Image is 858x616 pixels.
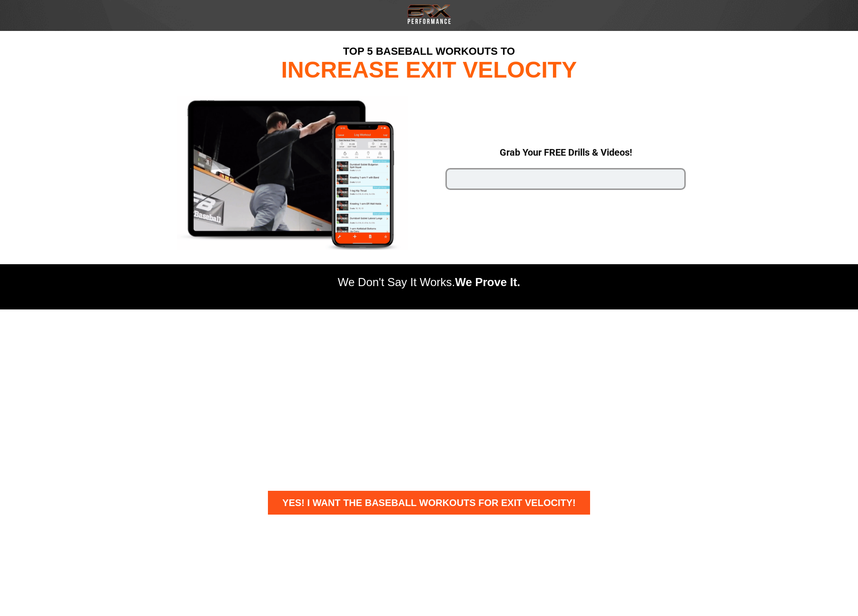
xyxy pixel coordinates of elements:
iframe: HubSpot Video [172,309,322,394]
span: INCREASE EXIT VELOCITY [281,57,577,82]
img: Top 5 Workouts - Exit [177,96,408,250]
img: Transparent-Black-BRX-Logo-White-Performance [406,2,453,26]
span: TOP 5 BASEBALL WORKOUTS TO [343,45,515,57]
a: Yes! I Want The Baseball Workouts For Exit Velocity! [268,491,590,515]
span: We Don't Say It Works. [338,276,455,288]
iframe: HubSpot Video [354,309,503,459]
span: We Prove It. [455,276,520,288]
iframe: HubSpot Video [536,309,686,394]
h2: Grab Your FREE Drills & Videos! [445,146,686,159]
